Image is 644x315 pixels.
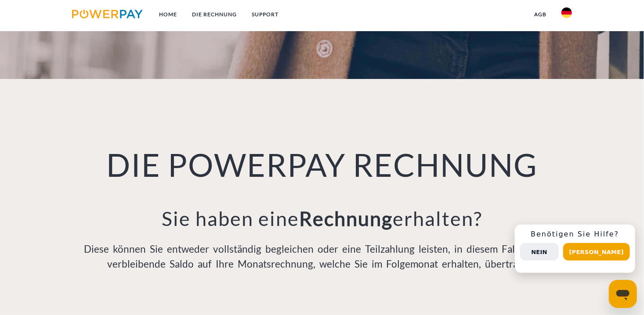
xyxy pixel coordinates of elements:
[185,7,245,22] a: DIE RECHNUNG
[72,242,573,272] p: Diese können Sie entweder vollständig begleichen oder eine Teilzahlung leisten, in diesem Fall wi...
[72,145,573,184] h1: DIE POWERPAY RECHNUNG
[299,207,393,230] b: Rechnung
[245,7,286,22] a: SUPPORT
[561,7,572,18] img: de
[527,7,554,22] a: agb
[152,7,185,22] a: Home
[72,10,143,18] img: logo-powerpay.svg
[563,243,630,261] button: [PERSON_NAME]
[609,280,637,308] iframe: Schaltfläche zum Öffnen des Messaging-Fensters
[520,230,630,239] h3: Benötigen Sie Hilfe?
[515,225,635,273] div: Schnellhilfe
[72,206,573,231] h3: Sie haben eine erhalten?
[520,243,559,261] button: Nein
